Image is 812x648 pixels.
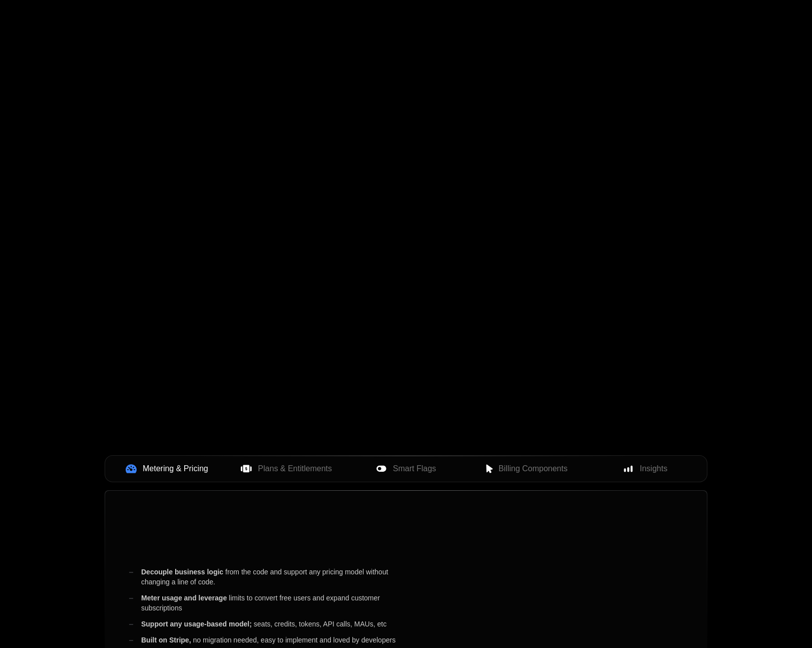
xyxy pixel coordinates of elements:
[129,593,414,613] div: limits to convert free users and expand customer subscriptions
[129,635,414,645] div: no migration needed, easy to implement and loved by developers
[227,458,346,480] button: Plans & Entitlements
[258,463,332,475] span: Plans & Entitlements
[107,458,227,480] button: Metering & Pricing
[141,636,191,644] span: Built on Stripe,
[129,619,414,629] div: seats, credits, tokens, API calls, MAUs, etc
[143,463,208,475] span: Metering & Pricing
[585,458,705,480] button: Insights
[129,567,414,587] div: from the code and support any pricing model without changing a line of code.
[393,463,436,475] span: Smart Flags
[141,568,223,576] span: Decouple business logic
[141,620,252,628] span: Support any usage-based model;
[640,463,667,475] span: Insights
[346,458,466,480] button: Smart Flags
[466,458,585,480] button: Billing Components
[499,463,568,475] span: Billing Components
[141,594,227,602] span: Meter usage and leverage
